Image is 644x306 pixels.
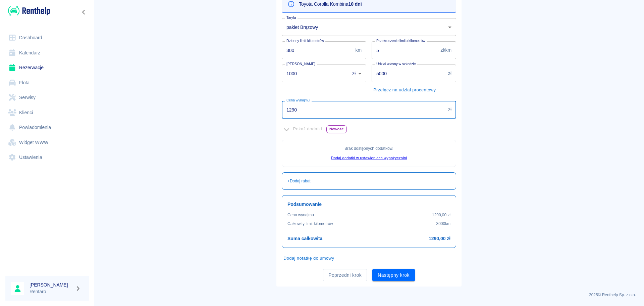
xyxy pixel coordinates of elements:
[372,85,437,95] button: Przełącz na udział procentowy
[299,1,362,8] p: Toyota Corolla Kombi na
[323,269,367,281] button: Poprzedni krok
[436,221,450,227] p: 3000 km
[287,201,450,208] h6: Podsumowanie
[286,61,315,67] label: [PERSON_NAME]
[5,90,89,105] a: Serwisy
[5,45,89,60] a: Kalendarz
[348,1,362,7] b: 10 dni
[5,75,89,90] a: Flota
[448,70,451,77] p: zł
[448,106,451,113] p: zł
[5,135,89,150] a: Widget WWW
[5,60,89,75] a: Rezerwacje
[30,281,72,288] h6: [PERSON_NAME]
[441,47,451,54] p: zł/km
[5,5,50,16] a: Renthelp logo
[331,156,407,160] a: Dodaj dodatki w ustawieniach wypożyczalni
[287,221,333,227] p: Całkowity limit kilometrów
[287,235,322,242] h6: Suma całkowita
[282,253,336,264] button: Dodaj notatkę do umowy
[5,150,89,165] a: Ustawienia
[376,61,416,67] label: Udział własny w szkodzie
[355,47,362,54] p: km
[30,288,72,295] p: Rentaro
[376,38,425,43] label: Przekroczenie limitu kilometrów
[5,120,89,135] a: Powiadomienia
[5,30,89,45] a: Dashboard
[347,64,366,82] div: zł
[79,8,89,16] button: Zwiń nawigację
[287,212,314,218] p: Cena wynajmu
[282,18,456,36] div: pakiet Brązowy
[287,178,311,184] p: + Dodaj rabat
[286,15,296,20] label: Taryfa
[5,105,89,120] a: Klienci
[372,269,415,281] button: Następny krok
[286,38,324,43] label: Dzienny limit kilometrów
[327,126,346,133] span: Nowość
[8,5,50,16] img: Renthelp logo
[432,212,450,218] p: 1290,00 zł
[287,145,450,151] p: Brak dostępnych dodatków .
[286,98,310,103] label: Cena wynajmu
[102,292,636,298] p: 2025 © Renthelp Sp. z o.o.
[429,235,450,242] h6: 1290,00 zł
